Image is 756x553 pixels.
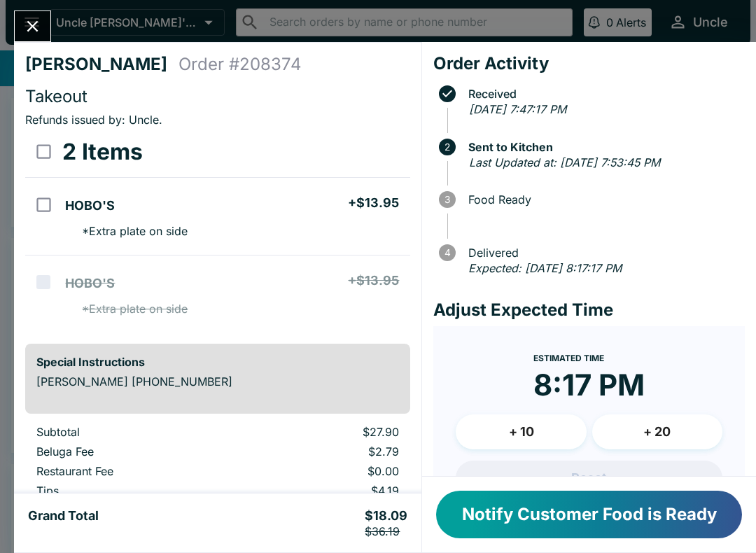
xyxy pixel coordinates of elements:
p: $4.19 [255,484,399,498]
span: Food Ready [461,193,745,206]
p: $27.90 [255,425,399,439]
p: $0.00 [255,464,399,478]
h5: HOBO'S [65,275,115,292]
p: [PERSON_NAME] [PHONE_NUMBER] [36,374,399,388]
h4: Order Activity [433,53,745,74]
p: * Extra plate on side [71,224,188,238]
span: Takeout [25,86,87,106]
p: $36.19 [365,524,407,538]
h6: Special Instructions [36,355,399,369]
p: Subtotal [36,425,233,439]
p: Restaurant Fee [36,464,233,478]
em: Last Updated at: [DATE] 7:53:45 PM [469,155,660,169]
text: 2 [444,141,450,153]
h5: HOBO'S [65,197,115,214]
p: $2.79 [255,444,399,458]
h5: Grand Total [28,507,99,538]
table: orders table [25,127,410,332]
table: orders table [25,425,410,523]
em: Expected: [DATE] 8:17:17 PM [468,261,622,275]
span: Sent to Kitchen [461,141,745,153]
button: + 10 [456,414,586,449]
h4: Adjust Expected Time [433,300,745,321]
em: [DATE] 7:47:17 PM [469,102,566,116]
h5: $18.09 [365,507,407,538]
h3: 2 Items [62,138,143,166]
button: + 20 [592,414,722,449]
p: * Extra plate on side [71,302,188,316]
h4: Order # 208374 [178,54,302,75]
time: 8:17 PM [533,367,645,403]
span: Estimated Time [533,353,604,363]
h4: [PERSON_NAME] [25,54,178,75]
span: Delivered [461,246,745,259]
button: Close [15,11,50,41]
button: Notify Customer Food is Ready [436,491,742,538]
span: Received [461,87,745,100]
span: Refunds issued by: Uncle . [25,113,162,127]
text: 4 [444,247,451,258]
text: 3 [444,194,450,205]
p: Beluga Fee [36,444,233,458]
h5: + $13.95 [348,195,399,211]
h5: + $13.95 [348,272,399,289]
p: Tips [36,484,233,498]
